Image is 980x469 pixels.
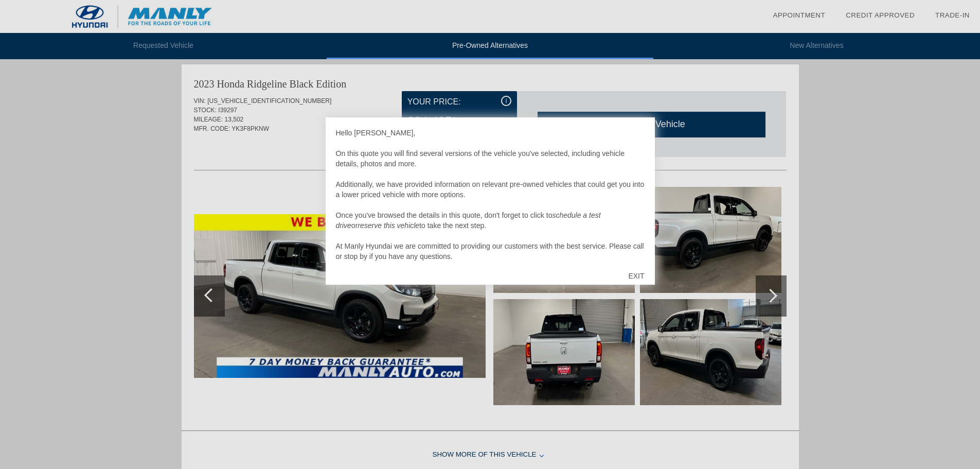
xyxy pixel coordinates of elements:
[336,211,601,230] em: schedule a test drive
[336,128,645,262] div: Hello [PERSON_NAME], On this quote you will find several versions of the vehicle you've selected,...
[773,11,825,19] a: Appointment
[358,221,419,230] em: reserve this vehicle
[618,260,654,291] div: EXIT
[935,11,970,19] a: Trade-In
[846,11,915,19] a: Credit Approved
